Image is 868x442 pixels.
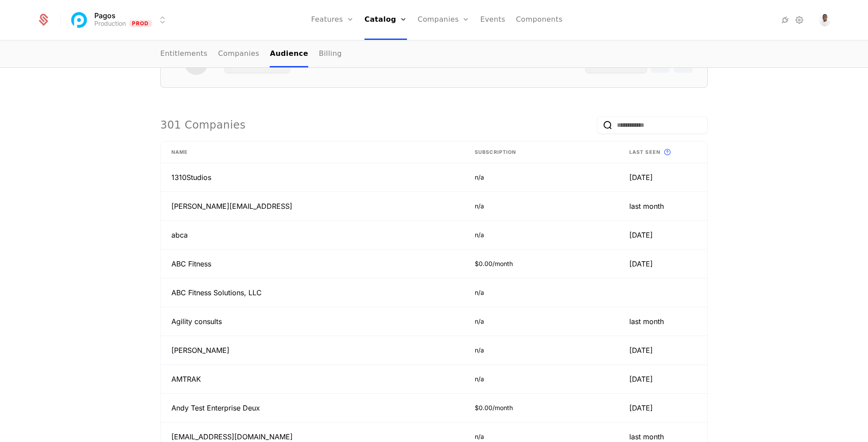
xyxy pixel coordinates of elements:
td: last month [619,307,707,336]
div: n/a [475,173,608,182]
span: Last seen [629,149,660,156]
button: Select environment [71,10,168,30]
td: 1310Studios [161,163,464,192]
nav: Main [160,41,708,67]
td: ABC Fitness [161,250,464,278]
a: Settings [794,15,805,25]
button: Open user button [819,14,831,26]
a: Companies [218,41,260,67]
div: n/a [475,288,608,297]
span: Pagos [94,12,116,19]
td: [DATE] [619,365,707,394]
ul: Choose Sub Page [160,41,342,67]
td: Andy Test Enterprise Deux [161,394,464,422]
img: LJ Durante [819,14,831,26]
div: n/a [475,432,608,441]
div: $0.00/month [475,403,608,412]
td: [DATE] [619,336,707,365]
td: ABC Fitness Solutions, LLC [161,278,464,307]
td: [DATE] [619,221,707,250]
div: n/a [475,231,608,239]
td: [DATE] [619,163,707,192]
td: abca [161,221,464,250]
td: [DATE] [619,250,707,278]
a: Integrations [780,15,790,25]
a: Billing [319,41,342,67]
div: n/a [475,317,608,326]
div: n/a [475,375,608,383]
a: Audience [270,41,308,67]
td: [PERSON_NAME][EMAIL_ADDRESS] [161,192,464,221]
td: Agility consults [161,307,464,336]
a: Entitlements [160,41,208,67]
td: last month [619,192,707,221]
td: AMTRAK [161,365,464,394]
div: n/a [475,346,608,355]
div: n/a [475,202,608,211]
th: Subscription [464,141,619,163]
img: Pagos [69,9,90,31]
th: Name [161,141,464,163]
td: [DATE] [619,394,707,422]
div: 301 Companies [160,118,246,132]
div: $0.00/month [475,259,608,268]
span: Prod [129,20,152,27]
div: Production [94,19,126,28]
td: [PERSON_NAME] [161,336,464,365]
